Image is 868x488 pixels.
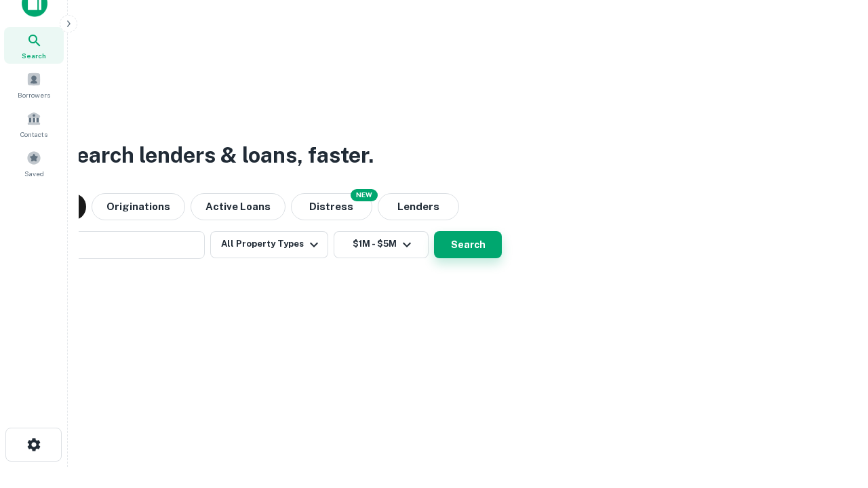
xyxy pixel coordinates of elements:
[92,193,185,220] button: Originations
[334,231,429,258] button: $1M - $5M
[191,193,285,220] button: Active Loans
[4,27,64,64] a: Search
[62,139,374,171] h3: Search lenders & loans, faster.
[22,50,46,61] span: Search
[20,129,47,140] span: Contacts
[291,193,372,220] button: Search distressed loans with lien and other non-mortgage details.
[351,189,378,201] div: NEW
[18,89,50,100] span: Borrowers
[4,145,64,182] a: Saved
[800,380,868,445] iframe: Chat Widget
[210,231,328,258] button: All Property Types
[4,66,64,103] a: Borrowers
[24,168,44,179] span: Saved
[434,231,502,258] button: Search
[4,106,64,142] a: Contacts
[378,193,459,220] button: Lenders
